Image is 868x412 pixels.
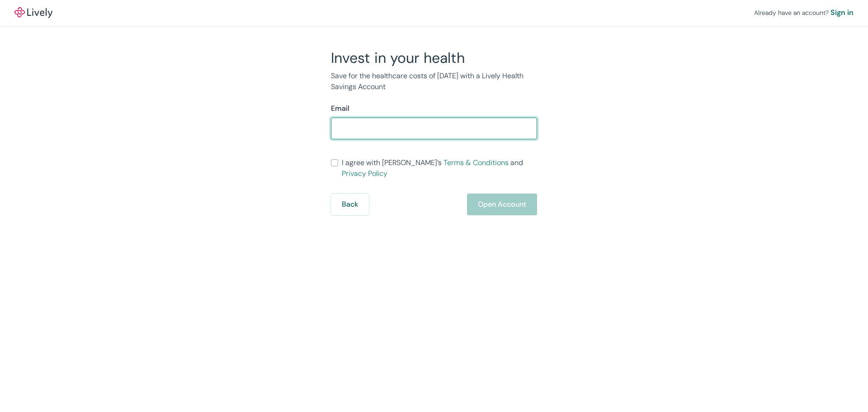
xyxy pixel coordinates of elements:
span: I agree with [PERSON_NAME]’s and [342,157,537,179]
img: Lively [14,7,52,18]
a: Terms & Conditions [443,158,509,167]
button: Back [331,194,369,215]
p: Save for the healthcare costs of [DATE] with a Lively Health Savings Account [331,71,537,92]
a: Sign in [830,7,854,18]
div: Already have an account? [754,7,854,18]
a: Privacy Policy [342,169,387,178]
h2: Invest in your health [331,49,537,67]
a: LivelyLively [14,7,52,18]
label: Email [331,103,349,114]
